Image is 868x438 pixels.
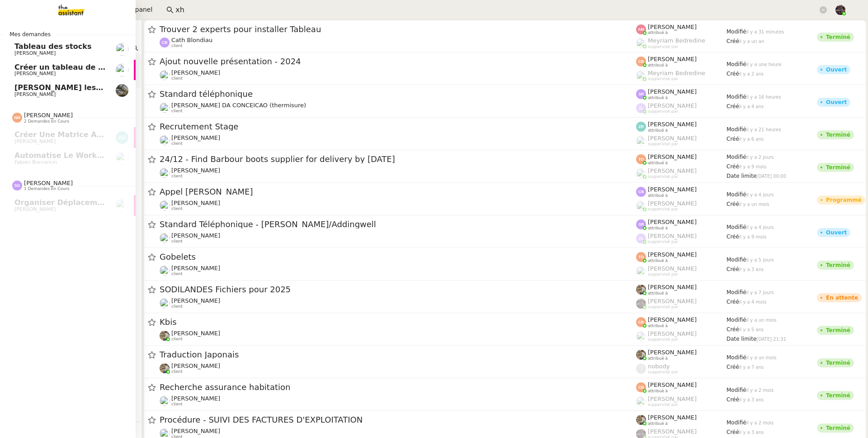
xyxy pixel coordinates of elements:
span: [PERSON_NAME] DA CONCEICAO (thermisure) [171,102,306,109]
span: [PERSON_NAME] [14,71,56,76]
div: Ouvert [826,100,847,105]
img: 390d5429-d57e-4c9b-b625-ae6f09e29702 [116,84,128,97]
span: il y a 4 jours [746,225,774,230]
span: Créé [726,136,739,142]
span: [PERSON_NAME] [171,265,220,271]
span: suppervisé par [648,337,678,342]
span: Créer un tableau de bord gestion marge PAF [14,63,196,71]
span: [PERSON_NAME] [648,135,697,142]
app-user-label: suppervisé par [636,167,726,179]
span: il y a 2 mois [746,388,774,393]
img: 388bd129-7e3b-4cb1-84b4-92a3d763e9b7 [636,415,646,425]
span: nobody [648,363,670,370]
span: Modifié [726,354,746,361]
span: client [171,239,183,244]
span: attribué à [648,226,668,231]
img: users%2Fvjxz7HYmGaNTSE4yF5W2mFwJXra2%2Favatar%2Ff3aef901-807b-4123-bf55-4aed7c5d6af5 [160,168,170,178]
app-user-label: suppervisé par [636,102,726,114]
span: Standard téléphonique [160,90,636,98]
span: [PERSON_NAME] [171,395,220,402]
span: Organiser déplacement [GEOGRAPHIC_DATA] [14,198,198,207]
span: [PERSON_NAME] [648,88,697,95]
app-user-detailed-label: client [160,297,636,309]
img: users%2FxCwB1pXZRPOJFRNlJ86Onbfypl03%2Favatar%2Fguigui-removebg-preview.png [160,135,170,145]
img: svg [116,131,128,144]
div: Terminé [826,393,850,398]
img: 388bd129-7e3b-4cb1-84b4-92a3d763e9b7 [636,350,646,360]
span: Date limite [726,173,756,179]
span: [PERSON_NAME] [648,251,697,258]
span: [PERSON_NAME] [648,381,697,388]
img: users%2FoFdbodQ3TgNoWt9kP3GXAs5oaCq1%2Favatar%2Fprofile-pic.png [636,168,646,178]
app-user-label: suppervisé par [636,200,726,212]
img: svg [636,382,646,392]
span: suppervisé par [648,142,678,147]
span: [PERSON_NAME] [14,50,56,56]
div: Programmé [826,197,862,203]
app-user-label: attribué à [636,24,726,35]
span: suppervisé par [648,44,678,49]
app-user-detailed-label: client [160,232,636,244]
span: attribué à [648,291,668,296]
span: client [171,76,183,81]
span: Modifié [726,191,746,198]
span: Modifié [726,29,746,35]
span: attribué à [648,161,668,166]
span: [PERSON_NAME] [648,200,697,207]
img: users%2FPPrFYTsEAUgQy5cK5MCpqKbOX8K2%2Favatar%2FCapture%20d%E2%80%99e%CC%81cran%202023-06-05%20a%... [636,331,646,341]
span: il y a 5 jours [746,257,774,262]
app-user-detailed-label: client [160,330,636,342]
app-user-label: suppervisé par [636,330,726,342]
span: il y a 6 ans [739,137,764,142]
img: users%2FeQjupEtyXqVxmtjXp9mw2I0hPm63%2Favatar%2FSans%20titre%20(1).jpg [636,266,646,276]
span: Ajout nouvelle présentation - 2024 [160,57,636,66]
app-user-detailed-label: client [160,167,636,179]
span: il y a 9 mois [739,234,767,239]
span: [PERSON_NAME] [171,362,220,369]
span: Recherche assurance habitation [160,383,636,391]
span: il y a 21 heures [746,127,781,132]
span: suppervisé par [648,76,678,81]
span: suppervisé par [648,272,678,277]
img: svg [636,57,646,67]
span: Créé [726,233,739,240]
span: [DATE] 00:00 [756,174,786,179]
app-user-detailed-label: client [160,37,636,48]
img: users%2FDBF5gIzOT6MfpzgDQC7eMkIK8iA3%2Favatar%2Fd943ca6c-06ba-4e73-906b-d60e05e423d3 [160,70,170,80]
app-user-label: suppervisé par [636,233,726,244]
span: il y a 31 minutes [746,29,784,34]
img: users%2FAXgjBsdPtrYuxuZvIJjRexEdqnq2%2Favatar%2F1599931753966.jpeg [116,43,128,56]
span: il y a 16 heures [746,95,781,100]
span: il y a 9 mois [739,164,767,169]
span: Automatise le workflow [DATE] [14,151,144,160]
app-user-label: suppervisé par [636,363,726,375]
span: [PERSON_NAME] [171,134,220,141]
app-user-detailed-label: client [160,69,636,81]
span: Trouver 2 experts pour installer Tableau [160,25,636,33]
app-user-label: attribué à [636,56,726,67]
span: Créé [726,71,739,77]
span: suppervisé par [648,370,678,375]
span: il y a un mois [746,318,777,323]
span: suppervisé par [648,109,678,114]
span: suppervisé par [648,174,678,179]
span: Créé [726,103,739,109]
img: svg [636,317,646,327]
div: Terminé [826,34,850,40]
span: attribué à [648,193,668,198]
img: users%2FAXgjBsdPtrYuxuZvIJjRexEdqnq2%2Favatar%2F1599931753966.jpeg [160,298,170,308]
span: [PERSON_NAME] [648,284,697,290]
app-user-label: suppervisé par [636,395,726,407]
span: client [171,174,183,179]
span: Créer une matrice à partir des exports [14,130,174,139]
span: [PERSON_NAME] [171,297,220,304]
span: Meyriam Bedredine [648,37,705,44]
span: [PERSON_NAME] [171,69,220,76]
app-user-label: attribué à [636,284,726,295]
span: Modifié [726,126,746,133]
span: Modifié [726,257,746,263]
span: [PERSON_NAME] [14,206,56,212]
span: client [171,206,183,211]
app-user-label: attribué à [636,381,726,393]
img: svg [636,187,646,197]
